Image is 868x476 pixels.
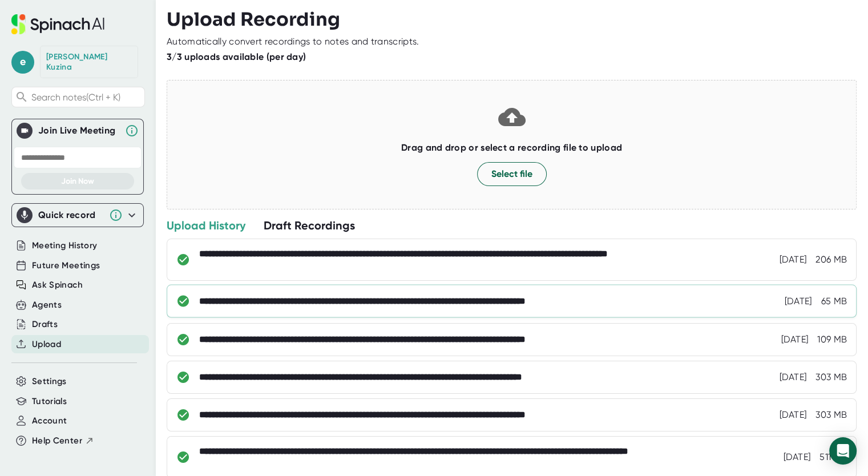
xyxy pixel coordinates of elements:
[815,254,847,265] div: 206 MB
[785,296,812,307] div: 31.03.2025, 11:04:34
[167,36,419,47] div: Automatically convert recordings to notes and transcripts.
[167,9,857,30] h3: Upload Recording
[46,52,132,72] div: Elena Kuzina
[17,119,139,142] div: Join Live MeetingJoin Live Meeting
[477,162,547,186] button: Select file
[32,279,83,292] button: Ask Spinach
[401,142,622,153] b: Drag and drop or select a recording file to upload
[11,51,34,74] span: e
[167,218,245,233] div: Upload History
[32,338,61,351] button: Upload
[38,125,119,136] div: Join Live Meeting
[819,451,847,463] div: 511 MB
[817,334,847,345] div: 109 MB
[815,372,847,383] div: 303 MB
[264,218,355,233] div: Draft Recordings
[779,254,806,265] div: 22.08.2025, 13:43:36
[815,409,847,421] div: 303 MB
[32,318,58,331] button: Drafts
[32,239,97,252] button: Meeting History
[17,204,139,227] div: Quick record
[32,298,62,312] button: Agents
[32,414,67,427] button: Account
[167,51,306,62] b: 3/3 uploads available (per day)
[829,437,857,465] div: Open Intercom Messenger
[781,334,808,345] div: 31.03.2025, 09:56:43
[821,296,847,307] div: 65 MB
[19,125,30,136] img: Join Live Meeting
[491,167,532,181] span: Select file
[779,372,806,383] div: 30.03.2025, 20:33:36
[32,434,82,447] span: Help Center
[32,259,100,272] button: Future Meetings
[32,434,94,447] button: Help Center
[31,92,142,103] span: Search notes (Ctrl + K)
[32,395,67,408] button: Tutorials
[21,173,134,189] button: Join Now
[61,176,94,186] span: Join Now
[38,209,103,221] div: Quick record
[779,409,806,421] div: 30.03.2025, 20:32:50
[783,451,810,463] div: 27.03.2025, 14:26:14
[32,375,67,388] button: Settings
